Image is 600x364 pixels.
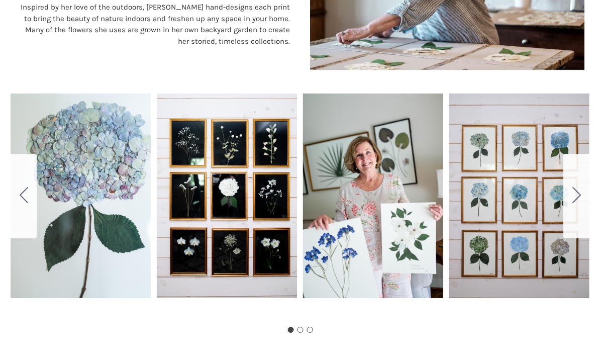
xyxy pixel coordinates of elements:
[16,2,290,47] p: Inspired by her love of the outdoors, [PERSON_NAME] hand-designs each print to bring the beauty o...
[297,327,303,333] button: Go to slide 2
[563,154,589,238] button: Go to slide 2
[11,154,37,238] button: Go to slide 3
[307,327,313,333] button: Go to slide 3
[287,327,293,333] button: Go to slide 1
